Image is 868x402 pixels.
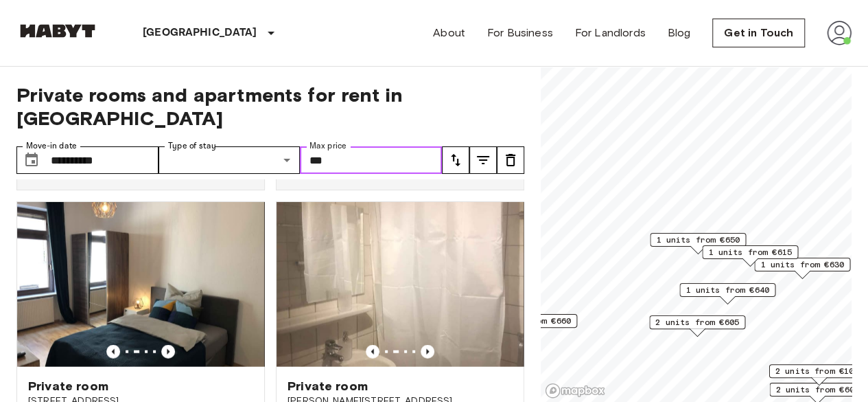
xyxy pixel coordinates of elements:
[26,140,77,152] label: Move-in date
[487,25,553,41] a: For Business
[366,345,379,359] button: Previous image
[679,283,775,304] div: Map marker
[497,146,524,174] button: tune
[442,146,469,174] button: tune
[775,365,864,377] span: 2 units from €1020
[17,202,264,367] img: Marketing picture of unit DE-04-033-002-01HF
[16,83,524,130] span: Private rooms and apartments for rent in [GEOGRAPHIC_DATA]
[656,234,740,246] span: 1 units from €650
[161,345,175,359] button: Previous image
[277,202,524,367] img: Marketing picture of unit DE-04-003-001-03HF
[433,25,465,41] a: About
[575,25,646,41] a: For Landlords
[712,19,805,47] a: Get in Touch
[421,345,434,359] button: Previous image
[143,25,257,41] p: [GEOGRAPHIC_DATA]
[288,378,368,394] span: Private room
[545,383,605,399] a: Mapbox logo
[16,24,99,38] img: Habyt
[702,245,798,267] div: Map marker
[754,258,850,279] div: Map marker
[655,316,739,328] span: 2 units from €605
[18,146,45,174] button: Choose date, selected date is 1 Nov 2025
[469,146,497,174] button: tune
[487,315,571,327] span: 1 units from €660
[685,284,769,296] span: 1 units from €640
[168,140,216,152] label: Type of stay
[650,233,746,254] div: Map marker
[760,258,844,271] span: 1 units from €630
[649,315,745,337] div: Map marker
[775,383,859,396] span: 2 units from €600
[708,246,792,258] span: 1 units from €615
[106,345,120,359] button: Previous image
[827,21,852,45] img: avatar
[668,25,691,41] a: Blog
[28,378,108,394] span: Private room
[309,140,347,152] label: Max price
